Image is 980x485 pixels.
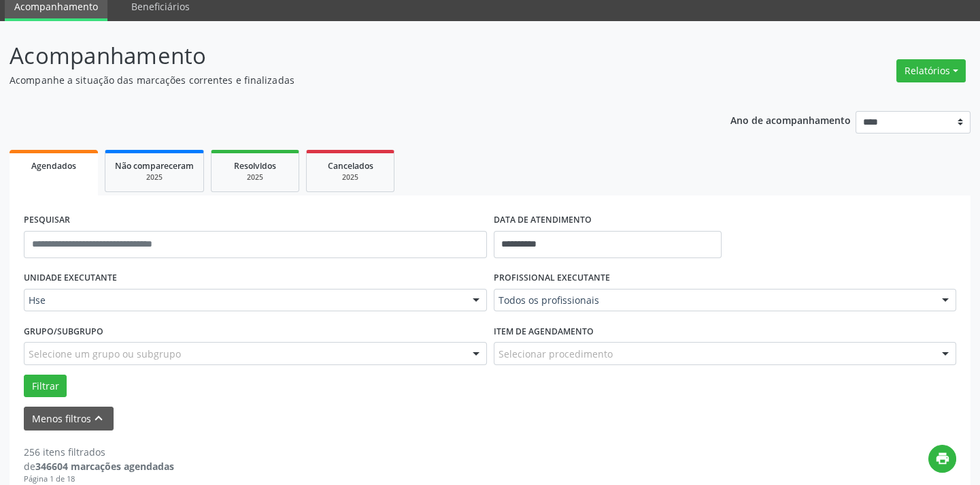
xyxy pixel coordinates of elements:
[494,210,592,231] label: DATA DE ATENDIMENTO
[316,172,384,183] div: 2025
[31,160,76,172] span: Agendados
[494,321,594,342] label: Item de agendamento
[10,39,682,73] p: Acompanhamento
[499,347,613,361] span: Selecionar procedimento
[935,451,950,466] i: print
[221,172,289,183] div: 2025
[35,460,174,473] strong: 346604 marcações agendadas
[10,73,682,87] p: Acompanhe a situação das marcações correntes e finalizadas
[24,445,174,459] div: 256 itens filtrados
[115,160,194,172] span: Não compareceram
[24,407,114,431] button: Menos filtroskeyboard_arrow_up
[24,210,70,231] label: PESQUISAR
[928,445,956,473] button: print
[494,268,610,289] label: PROFISSIONAL EXECUTANTE
[24,459,174,473] div: de
[24,268,117,289] label: UNIDADE EXECUTANTE
[115,172,194,183] div: 2025
[896,59,966,82] button: Relatórios
[24,375,67,398] button: Filtrar
[29,294,459,307] span: Hse
[24,473,174,485] div: Página 1 de 18
[730,111,851,128] p: Ano de acompanhamento
[24,321,103,342] label: Grupo/Subgrupo
[91,411,106,426] i: keyboard_arrow_up
[234,160,276,172] span: Resolvidos
[499,294,929,307] span: Todos os profissionais
[328,160,373,172] span: Cancelados
[29,347,181,361] span: Selecione um grupo ou subgrupo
